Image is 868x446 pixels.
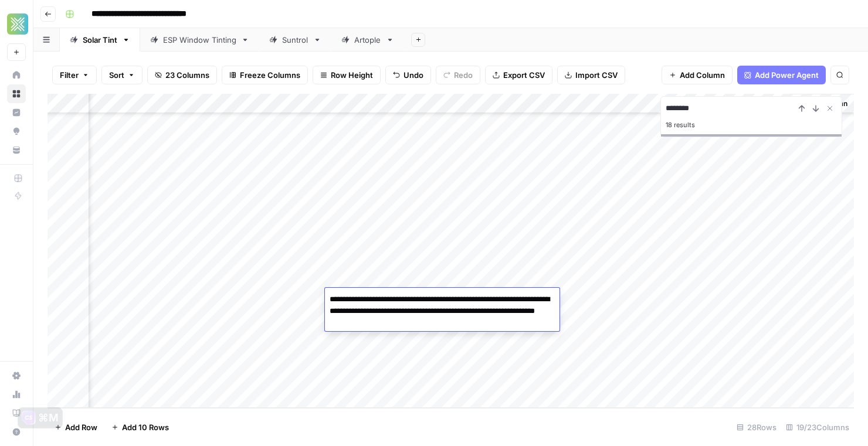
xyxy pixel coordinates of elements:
a: Browse [7,84,26,103]
span: Freeze Columns [240,69,300,81]
div: Solar Tint [83,34,117,46]
button: Close Search [823,101,837,115]
div: ESP Window Tinting [163,34,236,46]
a: Artople [331,28,404,52]
span: Redo [454,69,473,81]
div: ⌘M [38,412,59,424]
button: Workspace: Xponent21 [7,9,26,39]
span: Sort [109,69,124,81]
img: Xponent21 Logo [7,13,28,35]
a: Home [7,66,26,84]
a: Opportunities [7,122,26,141]
button: Row Height [313,66,381,84]
span: Import CSV [575,69,618,81]
button: Add Column [662,66,733,84]
div: Artople [354,34,381,46]
button: 23 Columns [147,66,217,84]
a: Learning Hub [7,404,26,423]
div: 28 Rows [732,418,781,437]
div: 18 results [666,118,837,132]
a: Usage [7,385,26,404]
button: Import CSV [557,66,625,84]
button: Add 10 Rows [104,418,176,437]
a: ESP Window Tinting [140,28,259,52]
span: Add 10 Rows [122,421,169,433]
button: Add Power Agent [737,66,826,84]
div: Suntrol [282,34,308,46]
a: Settings [7,366,26,385]
button: Help + Support [7,423,26,441]
span: Add Column [680,69,725,81]
span: Add Row [65,421,97,433]
span: Filter [60,69,79,81]
button: Redo [436,66,480,84]
button: Filter [52,66,97,84]
button: Add Row [48,418,104,437]
a: Solar Tint [60,28,140,52]
a: Your Data [7,141,26,159]
button: Undo [385,66,431,84]
a: Suntrol [259,28,331,52]
span: Add Power Agent [755,69,819,81]
button: Next Result [809,101,823,115]
span: Undo [404,69,423,81]
button: Export CSV [485,66,552,84]
button: Freeze Columns [222,66,308,84]
div: 19/23 Columns [781,418,854,437]
button: Sort [101,66,143,84]
button: Previous Result [795,101,809,115]
span: 23 Columns [165,69,209,81]
span: Export CSV [503,69,545,81]
span: Row Height [331,69,373,81]
a: Insights [7,103,26,122]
